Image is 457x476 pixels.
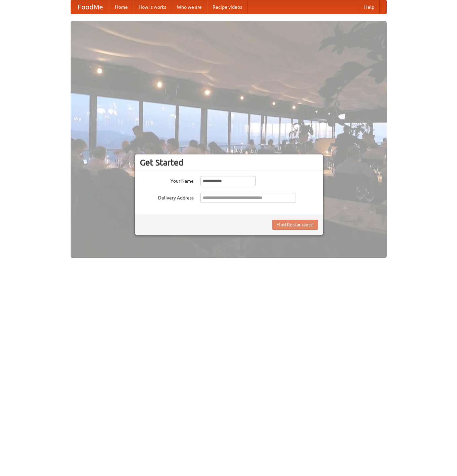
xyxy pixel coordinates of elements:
[172,0,207,14] a: Who we are
[272,220,318,230] button: Find Restaurants!
[140,157,318,168] h3: Get Started
[359,0,380,14] a: Help
[110,0,133,14] a: Home
[71,0,110,14] a: FoodMe
[207,0,247,14] a: Recipe videos
[140,193,194,201] label: Delivery Address
[133,0,172,14] a: How it works
[140,176,194,184] label: Your Name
